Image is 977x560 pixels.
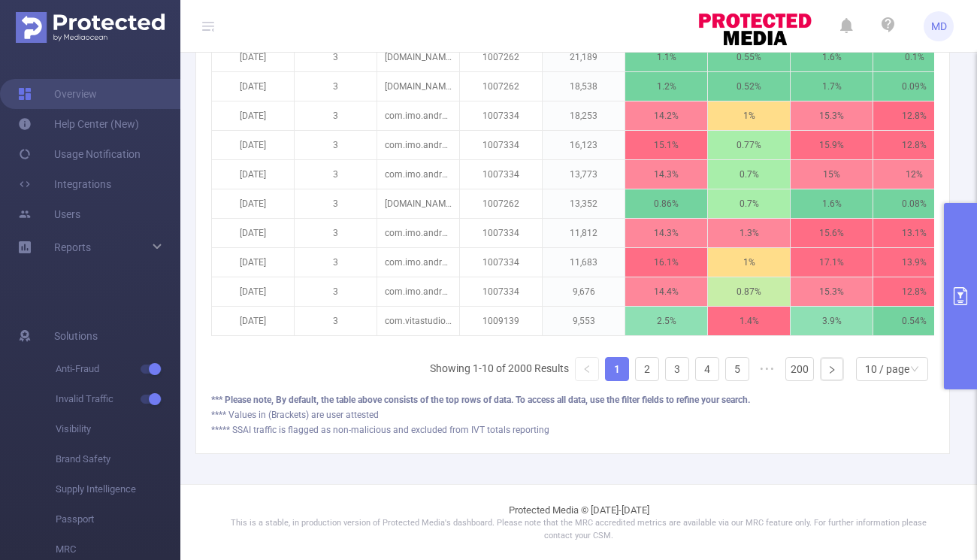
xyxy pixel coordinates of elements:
[211,393,934,407] div: *** Please note, By default, the table above consists of the top rows of data. To access all data...
[696,358,718,380] a: 4
[873,160,955,189] p: 12%
[791,160,873,189] p: 15%
[636,358,658,380] a: 2
[460,43,542,71] p: 1007262
[543,307,625,335] p: 9,553
[873,101,955,130] p: 12.8%
[625,219,707,247] p: 14.3%
[708,277,790,306] p: 0.87%
[708,72,790,101] p: 0.52%
[625,248,707,277] p: 16.1%
[791,219,873,247] p: 15.6%
[212,131,294,159] p: [DATE]
[865,358,909,380] div: 10 / page
[708,307,790,335] p: 1.4%
[56,504,180,534] span: Passport
[708,189,790,218] p: 0.7%
[543,160,625,189] p: 13,773
[295,101,377,130] p: 3
[827,365,836,374] i: icon: right
[211,408,934,422] div: **** Values in (Brackets) are user attested
[873,248,955,277] p: 13.9%
[625,277,707,306] p: 14.4%
[460,189,542,218] p: 1007262
[295,219,377,247] p: 3
[543,101,625,130] p: 18,253
[625,131,707,159] p: 15.1%
[295,160,377,189] p: 3
[18,139,141,169] a: Usage Notification
[791,307,873,335] p: 3.9%
[460,277,542,306] p: 1007334
[543,43,625,71] p: 21,189
[460,307,542,335] p: 1009139
[791,43,873,71] p: 1.6%
[377,72,459,101] p: [DOMAIN_NAME]
[708,101,790,130] p: 1%
[460,131,542,159] p: 1007334
[665,357,689,381] li: 3
[212,43,294,71] p: [DATE]
[910,365,919,375] i: icon: down
[666,358,688,380] a: 3
[543,277,625,306] p: 9,676
[295,43,377,71] p: 3
[543,72,625,101] p: 18,538
[873,307,955,335] p: 0.54%
[54,241,91,253] span: Reports
[212,72,294,101] p: [DATE]
[625,101,707,130] p: 14.2%
[460,160,542,189] p: 1007334
[54,232,91,262] a: Reports
[460,219,542,247] p: 1007334
[212,101,294,130] p: [DATE]
[377,219,459,247] p: com.imo.android.imoim
[377,131,459,159] p: com.imo.android.imoim
[575,357,599,381] li: Previous Page
[430,357,569,381] li: Showing 1-10 of 2000 Results
[873,189,955,218] p: 0.08%
[785,357,814,381] li: 200
[16,12,165,43] img: Protected Media
[377,307,459,335] p: com.vitastudio.mahjong
[786,358,813,380] a: 200
[873,72,955,101] p: 0.09%
[791,131,873,159] p: 15.9%
[708,160,790,189] p: 0.7%
[873,131,955,159] p: 12.8%
[460,72,542,101] p: 1007262
[708,43,790,71] p: 0.55%
[460,248,542,277] p: 1007334
[791,277,873,306] p: 15.3%
[543,248,625,277] p: 11,683
[54,321,98,351] span: Solutions
[377,248,459,277] p: com.imo.android.imoim
[377,160,459,189] p: com.imo.android.imoim
[56,444,180,474] span: Brand Safety
[708,219,790,247] p: 1.3%
[377,189,459,218] p: [DOMAIN_NAME]
[605,357,629,381] li: 1
[295,131,377,159] p: 3
[377,277,459,306] p: com.imo.android.imoim
[218,517,939,542] p: This is a stable, in production version of Protected Media's dashboard. Please note that the MRC ...
[635,357,659,381] li: 2
[377,101,459,130] p: com.imo.android.imoim
[18,169,111,199] a: Integrations
[212,277,294,306] p: [DATE]
[460,101,542,130] p: 1007334
[582,365,591,374] i: icon: left
[56,474,180,504] span: Supply Intelligence
[606,358,628,380] a: 1
[56,384,180,414] span: Invalid Traffic
[18,109,139,139] a: Help Center (New)
[625,307,707,335] p: 2.5%
[295,277,377,306] p: 3
[625,43,707,71] p: 1.1%
[755,357,779,381] span: •••
[543,131,625,159] p: 16,123
[791,248,873,277] p: 17.1%
[708,248,790,277] p: 1%
[18,79,97,109] a: Overview
[18,199,80,229] a: Users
